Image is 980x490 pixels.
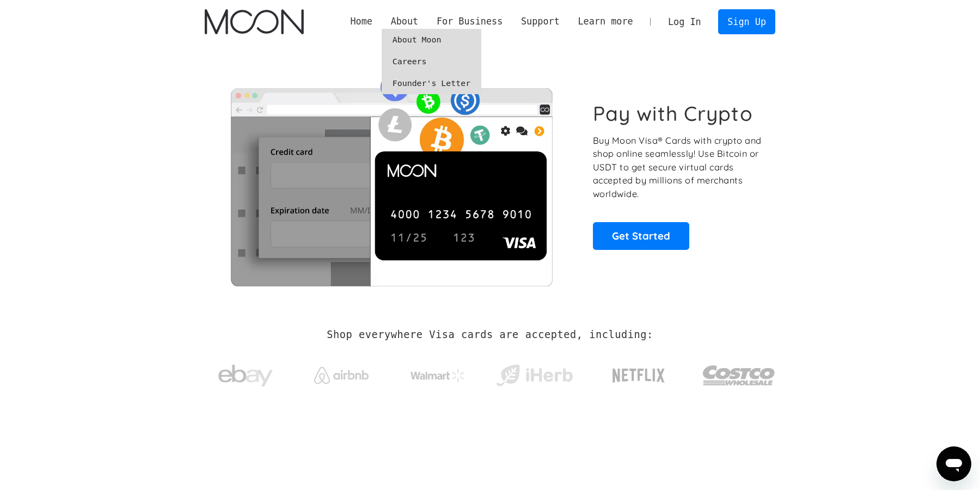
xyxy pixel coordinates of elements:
div: About [382,15,427,28]
a: iHerb [494,351,575,395]
div: Learn more [578,15,633,28]
a: ebay [205,348,286,399]
div: Support [521,15,560,28]
div: For Business [427,15,512,28]
nav: About [382,29,481,94]
div: For Business [437,15,503,28]
a: Costco [702,344,775,401]
a: Get Started [593,222,689,249]
iframe: Button to launch messaging window [936,446,971,481]
a: Netflix [590,351,688,395]
a: Careers [382,51,481,72]
a: home [205,9,303,34]
a: About Moon [382,29,481,51]
a: Founder's Letter [382,72,481,94]
img: Walmart [411,369,465,382]
a: Log In [659,10,710,34]
p: Buy Moon Visa® Cards with crypto and shop online seamlessly! Use Bitcoin or USDT to get secure vi... [593,134,763,201]
div: Learn more [569,15,642,28]
h2: Shop everywhere Visa cards are accepted, including: [327,329,653,341]
div: About [391,15,419,28]
img: Netflix [611,362,666,389]
h1: Pay with Crypto [593,101,753,126]
img: iHerb [494,362,575,390]
img: Moon Logo [205,9,303,34]
img: Airbnb [314,367,369,384]
img: Moon Cards let you spend your crypto anywhere Visa is accepted. [205,65,578,286]
a: Walmart [397,358,479,388]
img: ebay [218,359,273,393]
img: Costco [702,355,775,396]
a: Home [341,15,382,28]
a: Airbnb [301,356,382,389]
a: Sign Up [718,9,775,34]
div: Support [512,15,568,28]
